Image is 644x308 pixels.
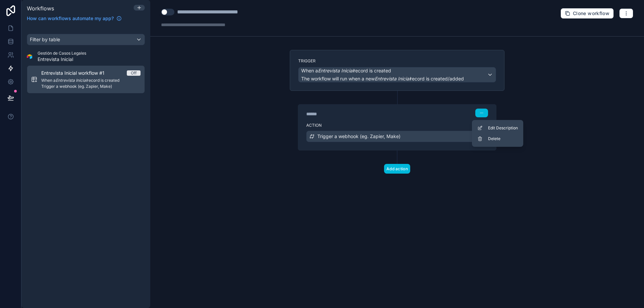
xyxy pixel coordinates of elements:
[317,133,400,140] span: Trigger a webhook (eg. Zapier, Make)
[488,125,518,131] span: Edit Description
[298,67,496,82] button: When aEntrevista Inicialrecord is createdThe workflow will run when a newEntrevista Inicialrecord...
[298,58,496,64] label: Trigger
[318,68,354,73] em: Entrevista Inicial
[301,67,391,74] span: When a record is created
[375,76,410,81] em: Entrevista Inicial
[24,15,124,22] a: How can workflows automate my app?
[488,136,500,141] span: Delete
[306,131,488,142] button: Trigger a webhook (eg. Zapier, Make)
[560,8,614,19] button: Clone workflow
[475,133,521,144] button: Delete
[27,15,114,22] span: How can workflows automate my app?
[301,76,464,81] span: The workflow will run when a new record is created/added
[384,164,410,174] button: Add action
[306,123,488,128] label: Action
[27,5,54,12] span: Workflows
[475,123,521,133] button: Edit Description
[573,10,609,16] span: Clone workflow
